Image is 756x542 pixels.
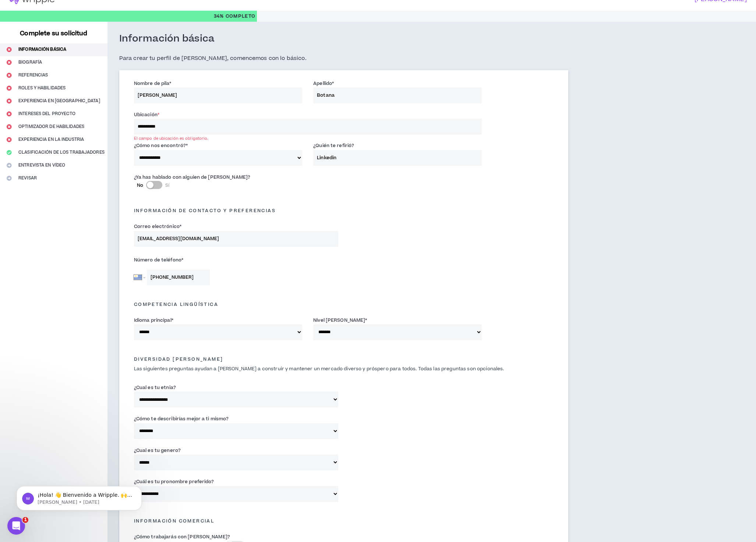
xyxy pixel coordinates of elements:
input: Nombre [313,150,481,166]
input: Apellido [313,88,481,103]
font: Nivel [PERSON_NAME] [313,317,365,324]
font: Número de teléfono [134,257,181,263]
font: ¿Quién te refirió? [313,142,354,149]
font: ¿Ya has hablado con alguien de [PERSON_NAME]? [134,174,250,181]
font: Información comercial [134,518,214,524]
font: Nombre de pila [134,80,170,87]
font: 34% [214,13,224,19]
input: Nombre de pila [134,88,302,103]
font: Para crear tu perfil de [PERSON_NAME], comencemos con lo básico. [119,54,307,62]
font: Completo [226,13,256,19]
font: Información básica [119,32,215,46]
button: NoSí [146,181,162,189]
font: 1 [24,517,27,523]
font: ¿Cómo nos encontró? [134,142,186,149]
font: ¿Cual es tu genero? [134,447,181,454]
font: Información de contacto y preferencias [134,207,276,214]
font: Idioma principal [134,317,172,324]
font: ¿Cuál es tu pronombre preferido? [134,478,214,485]
font: El campo de ubicación es obligatorio. [134,136,209,141]
font: Ubicación [134,111,158,118]
font: Las siguientes preguntas ayudan a [PERSON_NAME] a construir y mantener un mercado diverso y prósp... [134,366,504,372]
font: Complete su solicitud [20,29,87,38]
iframe: Mensaje de notificaciones del intercomunicador [6,471,153,522]
font: Apellido [313,80,332,87]
font: ¿Cual es tu etnia? [134,384,176,391]
font: Competencia lingüística [134,301,218,308]
input: Introducir correo electrónico [134,231,338,247]
font: Diversidad [PERSON_NAME] [134,356,223,363]
font: No [137,182,143,189]
font: Sí [165,182,169,189]
font: ¿Cómo te describirías mejor a ti mismo? [134,416,229,422]
font: ¿Cómo trabajarás con [PERSON_NAME]? [134,534,230,540]
iframe: Chat en vivo de Intercom [7,517,25,535]
font: Correo electrónico [134,223,180,230]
